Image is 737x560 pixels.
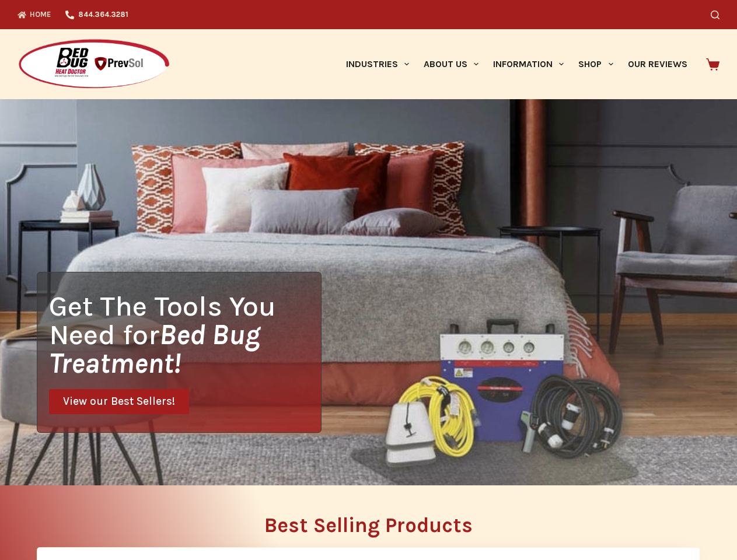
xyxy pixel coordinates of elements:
a: View our Best Sellers! [49,389,189,414]
h2: Best Selling Products [37,515,700,535]
h1: Get The Tools You Need for [49,292,321,377]
a: Information [486,29,571,99]
nav: Primary [338,29,694,99]
a: Shop [571,29,620,99]
button: Search [711,10,719,19]
a: Our Reviews [620,29,694,99]
span: View our Best Sellers! [63,396,175,407]
button: Open LiveChat chat widget [9,5,44,40]
i: Bed Bug Treatment! [49,318,260,380]
a: About Us [416,29,485,99]
img: Prevsol/Bed Bug Heat Doctor [18,38,170,90]
a: Industries [338,29,416,99]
